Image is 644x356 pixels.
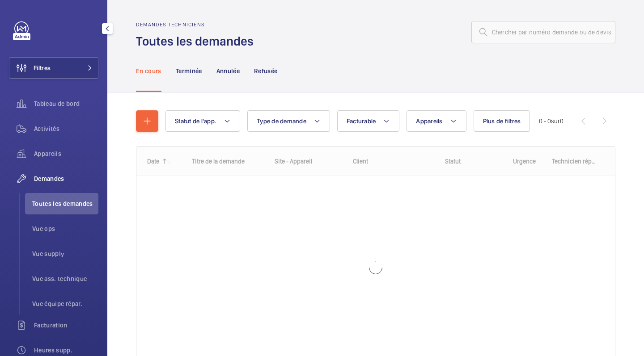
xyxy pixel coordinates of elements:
[136,21,259,28] h2: Demandes techniciens
[254,67,277,75] p: Refusée
[32,249,98,258] span: Vue supply
[34,124,98,133] span: Activités
[34,99,98,108] span: Tableau de bord
[474,110,530,132] button: Plus de filtres
[136,67,161,75] p: En cours
[9,57,98,79] button: Filtres
[32,224,98,233] span: Vue ops
[136,33,259,50] h1: Toutes les demandes
[347,117,376,125] span: Facturable
[34,346,98,355] span: Heures supp.
[257,117,306,125] span: Type de demande
[337,110,400,132] button: Facturable
[416,117,442,125] span: Appareils
[175,117,216,125] span: Statut de l'app.
[34,63,51,72] span: Filtres
[216,67,240,75] p: Annulée
[34,174,98,183] span: Demandes
[483,117,521,125] span: Plus de filtres
[407,110,466,132] button: Appareils
[34,149,98,158] span: Appareils
[32,274,98,283] span: Vue ass. technique
[247,110,330,132] button: Type de demande
[471,21,615,43] input: Chercher par numéro demande ou de devis
[32,299,98,308] span: Vue équipe répar.
[551,117,560,125] span: sur
[539,118,563,124] span: 0 - 0 0
[176,67,202,75] p: Terminée
[32,199,98,208] span: Toutes les demandes
[34,321,98,330] span: Facturation
[165,110,240,132] button: Statut de l'app.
